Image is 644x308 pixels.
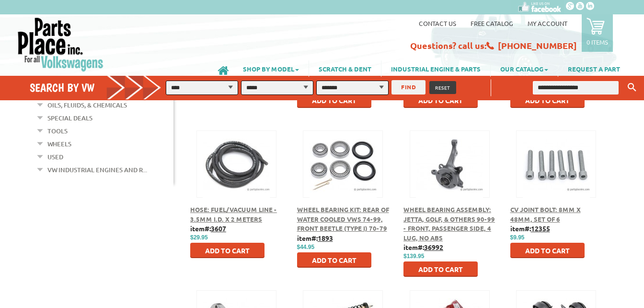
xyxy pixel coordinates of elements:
button: Add to Cart [403,261,478,277]
u: 12355 [531,224,550,233]
a: SHOP BY MODEL [233,60,309,77]
a: Oils, Fluids, & Chemicals [47,99,127,111]
img: Parts Place Inc! [17,17,104,72]
a: SCRATCH & DENT [309,60,381,77]
a: Hose: Fuel/Vacuum Line - 3.5mm I.D. x 2 meters [190,205,277,223]
b: item#: [297,234,333,242]
button: RESET [429,81,456,94]
span: $29.95 [190,234,208,241]
a: CV Joint Bolt: 8mm x 48mm, Set of 6 [510,205,581,223]
button: Keyword Search [625,80,639,95]
span: Add to Cart [205,246,250,255]
a: OUR CATALOG [491,60,558,77]
u: 3607 [211,224,226,233]
button: FIND [391,80,425,95]
a: Wheel Bearing Assembly: Jetta, Golf, & Others 90-99 - Front, Passenger Side, 4 lug, No ABS [403,205,495,242]
a: VW Industrial Engines and R... [47,164,147,176]
span: Add to Cart [312,256,356,264]
span: $44.95 [297,244,315,250]
u: 1893 [318,234,333,242]
a: Tools [47,125,68,137]
b: item#: [403,243,443,251]
a: My Account [528,19,567,27]
a: Contact us [419,19,456,27]
a: Free Catalog [471,19,513,27]
a: 0 items [582,14,613,52]
a: INDUSTRIAL ENGINE & PARTS [381,60,490,77]
button: Add to Cart [190,243,264,258]
button: Add to Cart [510,243,585,258]
p: 0 items [586,38,608,46]
span: Add to Cart [525,246,570,255]
span: $139.95 [403,253,424,260]
h4: Search by VW [30,81,168,95]
span: Add to Cart [418,265,463,273]
b: item#: [510,224,550,233]
a: Used [47,151,63,163]
a: Special Deals [47,112,92,124]
u: 36992 [424,243,443,251]
button: Add to Cart [297,252,371,268]
a: Wheels [47,138,71,150]
a: Wheel Bearing Kit: Rear of Water Cooled VWs 74-99, Front Beetle (Type I) 70-79 [297,205,389,232]
span: $9.95 [510,234,525,241]
a: REQUEST A PART [558,60,630,77]
b: item#: [190,224,226,233]
span: RESET [435,84,450,91]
